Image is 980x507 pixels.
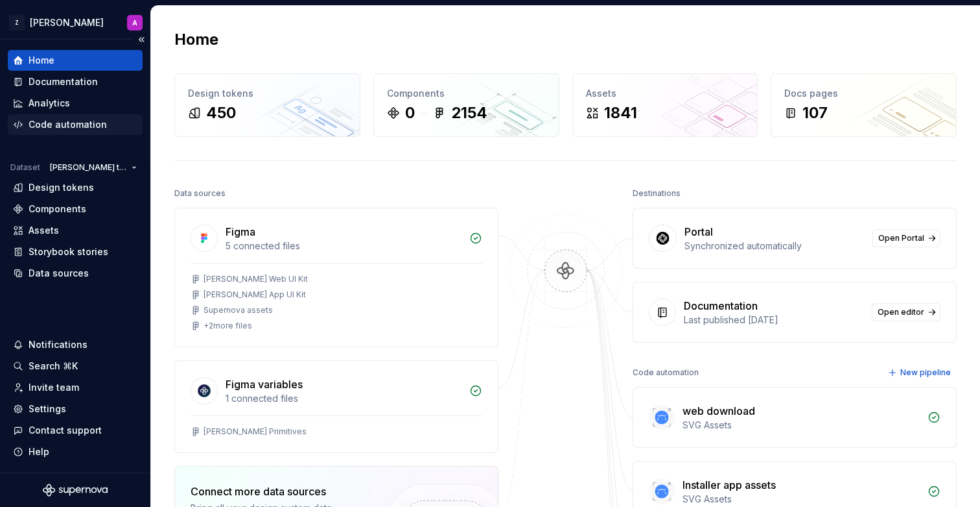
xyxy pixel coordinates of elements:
[8,220,143,241] a: Assets
[29,338,87,351] div: Notifications
[8,399,143,419] a: Settings
[132,18,137,28] div: A
[3,8,148,36] button: Z[PERSON_NAME]A
[29,445,49,458] div: Help
[174,208,498,347] a: Figma5 connected files[PERSON_NAME] Web UI Kit[PERSON_NAME] App UI KitSupernova assets+2more files
[226,377,303,392] div: Figma variables
[29,381,79,394] div: Invite team
[204,321,252,331] div: + 2 more files
[174,184,226,203] div: Data sources
[226,392,461,405] div: 1 connected files
[684,224,713,240] div: Portal
[44,158,143,177] button: [PERSON_NAME] tokens
[572,73,758,137] a: Assets1841
[29,267,89,280] div: Data sources
[8,377,143,398] a: Invite team
[586,87,745,100] div: Assets
[8,241,143,262] a: Storybook stories
[8,334,143,355] button: Notifications
[191,484,366,499] div: Connect more data sources
[387,87,546,100] div: Components
[30,16,104,29] div: [PERSON_NAME]
[8,50,143,71] a: Home
[784,87,943,100] div: Docs pages
[204,274,308,284] div: [PERSON_NAME] Web UI Kit
[29,181,94,194] div: Design tokens
[373,73,559,137] a: Components02154
[29,118,107,131] div: Code automation
[29,97,70,110] div: Analytics
[226,240,461,253] div: 5 connected files
[682,403,755,419] div: web download
[29,203,86,216] div: Components
[174,360,498,453] a: Figma variables1 connected files[PERSON_NAME] Primitives
[50,162,126,173] span: [PERSON_NAME] tokens
[204,305,273,315] div: Supernova assets
[9,15,25,31] div: Z
[405,103,415,123] div: 0
[8,71,143,92] a: Documentation
[633,364,699,382] div: Code automation
[204,427,307,437] div: [PERSON_NAME] Primitives
[872,229,940,247] a: Open Portal
[29,75,98,88] div: Documentation
[802,103,828,123] div: 107
[8,441,143,462] button: Help
[884,364,957,382] button: New pipeline
[29,54,54,67] div: Home
[451,103,487,123] div: 2154
[771,73,957,137] a: Docs pages107
[8,420,143,441] button: Contact support
[8,114,143,135] a: Code automation
[8,356,143,377] button: Search ⌘K
[8,177,143,198] a: Design tokens
[604,103,637,123] div: 1841
[174,73,360,137] a: Design tokens450
[29,245,108,258] div: Storybook stories
[132,31,150,49] button: Collapse sidebar
[878,233,924,243] span: Open Portal
[633,184,681,203] div: Destinations
[188,87,347,100] div: Design tokens
[204,290,306,300] div: [PERSON_NAME] App UI Kit
[206,103,236,123] div: 450
[174,29,218,50] h2: Home
[872,303,940,321] a: Open editor
[684,314,864,327] div: Last published [DATE]
[682,477,776,493] div: Installer app assets
[8,93,143,114] a: Analytics
[8,263,143,284] a: Data sources
[29,224,59,237] div: Assets
[682,419,920,432] div: SVG Assets
[878,307,924,317] span: Open editor
[29,424,102,437] div: Contact support
[43,484,108,497] svg: Supernova Logo
[29,402,66,415] div: Settings
[226,224,255,240] div: Figma
[684,240,865,253] div: Synchronized automatically
[29,360,78,373] div: Search ⌘K
[10,162,40,173] div: Dataset
[684,298,758,314] div: Documentation
[8,199,143,219] a: Components
[900,367,951,378] span: New pipeline
[682,493,920,506] div: SVG Assets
